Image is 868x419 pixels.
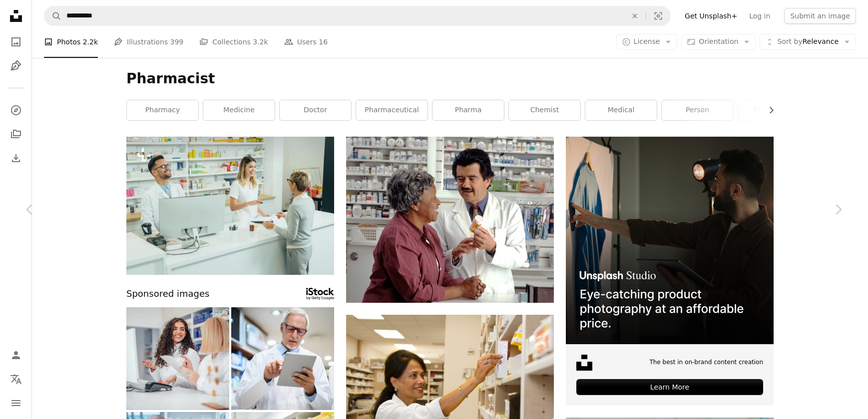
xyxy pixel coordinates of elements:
[566,137,774,406] a: The best in on-brand content creationLearn More
[6,369,26,389] button: Language
[199,26,268,58] a: Collections 3.2k
[699,37,738,45] span: Orientation
[662,100,733,120] a: person
[624,6,646,25] button: Clear
[646,6,670,25] button: Visual search
[231,307,334,410] img: Senior pharmacist using digital tablet in pharmacy
[6,345,26,365] a: Log in / Sign up
[114,26,183,58] a: Illustrations 399
[6,56,26,76] a: Illustrations
[253,36,268,47] span: 3.2k
[126,70,774,88] h1: Pharmacist
[777,37,802,45] span: Sort by
[681,34,756,50] button: Orientation
[127,100,198,120] a: pharmacy
[649,358,763,367] span: The best in on-brand content creation
[762,100,774,120] button: scroll list to the right
[319,36,328,47] span: 16
[44,6,61,25] button: Search Unsplash
[170,36,184,47] span: 399
[356,100,428,120] a: pharmaceutical
[284,26,328,58] a: Users 16
[576,355,592,371] img: file-1631678316303-ed18b8b5cb9cimage
[433,100,504,120] a: pharma
[126,287,209,301] span: Sponsored images
[126,137,334,275] img: Two pharmacist giving prescription medications to senior female customer in a pharmacy
[6,32,26,52] a: Photos
[808,162,868,257] a: Next
[777,37,839,47] span: Relevance
[203,100,275,120] a: medicine
[6,393,26,413] button: Menu
[280,100,351,120] a: doctor
[585,100,657,120] a: medical
[44,6,671,26] form: Find visuals sitewide
[346,379,554,388] a: man in white dress shirt holding white box
[509,100,580,120] a: chemist
[346,137,554,303] img: women's red button-up collared long-sleeved shirt
[566,137,774,344] img: file-1715714098234-25b8b4e9d8faimage
[634,37,660,45] span: License
[126,307,229,410] img: Two Female Pharmacist Talking in Pharmacy Drugstore
[126,201,334,210] a: Two pharmacist giving prescription medications to senior female customer in a pharmacy
[6,124,26,144] a: Collections
[6,100,26,120] a: Explore
[679,8,743,24] a: Get Unsplash+
[346,215,554,224] a: women's red button-up collared long-sleeved shirt
[743,8,776,24] a: Log in
[738,100,810,120] a: prescription
[760,34,856,50] button: Sort byRelevance
[784,8,856,24] button: Submit an image
[6,148,26,168] a: Download History
[576,379,763,395] div: Learn More
[616,34,678,50] button: License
